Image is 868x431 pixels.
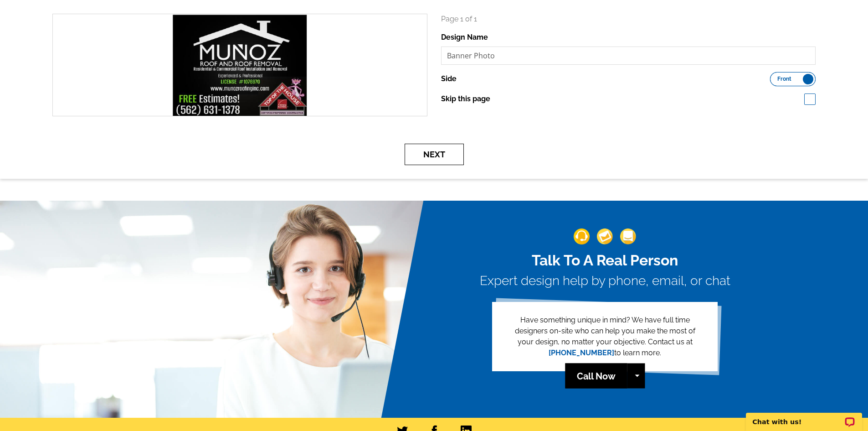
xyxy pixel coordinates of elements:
a: Call Now [565,363,627,389]
button: Next [405,144,464,165]
span: Front [777,77,791,81]
h2: Talk To A Real Person [480,252,730,269]
label: Side [441,73,457,84]
label: Skip this page [441,93,490,104]
a: [PHONE_NUMBER] [549,348,614,357]
p: Have something unique in mind? We have full time designers on-site who can help you make the most... [507,315,703,358]
img: support-img-3_1.png [620,228,636,244]
img: support-img-2.png [597,228,613,244]
iframe: LiveChat chat widget [740,402,868,431]
h3: Expert design help by phone, email, or chat [480,273,730,289]
img: support-img-1.png [574,228,590,244]
input: File Name [441,47,816,65]
label: Design Name [441,32,488,43]
p: Page 1 of 1 [441,14,816,25]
